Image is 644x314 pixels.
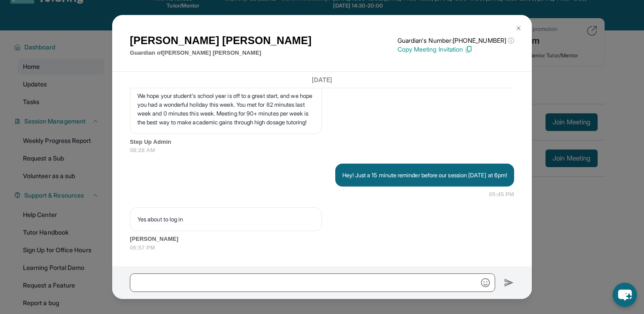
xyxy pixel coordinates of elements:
button: chat-button [613,283,637,307]
p: Guardian of [PERSON_NAME] [PERSON_NAME] [130,49,311,57]
span: 05:45 PM [489,190,514,199]
img: Close Icon [515,25,522,32]
h3: [DATE] [130,75,514,84]
img: Send icon [504,277,514,288]
p: Hey! Just a 15 minute reminder before our session [DATE] at 6pm! [342,171,507,179]
p: Yes about to log in [137,215,314,224]
img: Copy Icon [465,45,473,53]
h1: [PERSON_NAME] [PERSON_NAME] [130,33,311,49]
span: Step Up Admin [130,138,514,146]
p: Copy Meeting Invitation [398,45,514,54]
span: 08:28 AM [130,146,514,155]
p: We hope your student's school year is off to a great start, and we hope you had a wonderful holid... [137,91,314,127]
p: Guardian's Number: [PHONE_NUMBER] [398,36,514,45]
span: [PERSON_NAME] [130,235,514,243]
span: 05:57 PM [130,243,514,252]
img: Emoji [481,278,490,287]
span: ⓘ [508,36,514,45]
